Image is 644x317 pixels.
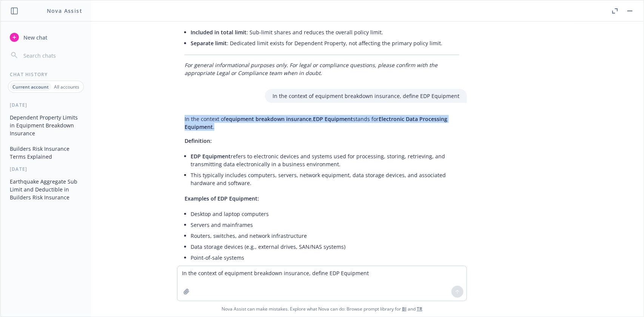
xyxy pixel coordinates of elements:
div: [DATE] [1,102,91,108]
li: Data storage devices (e.g., external drives, SAN/NAS systems) [191,241,459,252]
a: TR [417,306,422,312]
span: Separate limit [191,40,227,47]
span: Included in total limit [191,29,247,36]
span: Definition: [185,137,212,144]
button: Builders Risk Insurance Terms Explained [7,142,85,163]
p: Current account [12,84,49,90]
input: Search chats [22,50,82,61]
span: New chat [22,34,48,41]
span: Electronic Data Processing Equipment [185,115,447,130]
span: EDP Equipment [313,115,353,123]
li: : Dedicated limit exists for Dependent Property, not affecting the primary policy limit. [191,38,459,49]
div: Chat History [1,71,91,78]
li: Servers and mainframes [191,219,459,230]
button: Earthquake Aggregate Sub Limit and Deductible in Builders Risk Insurance [7,175,85,204]
h1: Nova Assist [47,7,82,15]
em: For general informational purposes only. For legal or compliance questions, please confirm with t... [185,61,438,77]
div: [DATE] [1,166,91,172]
p: In the context of equipment breakdown insurance, define EDP Equipment [273,92,459,100]
li: : Sub-limit shares and reduces the overall policy limit. [191,27,459,38]
span: equipment breakdown insurance [226,115,311,123]
p: In the context of , stands for . [185,115,459,131]
span: Examples of EDP Equipment: [185,195,259,202]
li: This typically includes computers, servers, network equipment, data storage devices, and associat... [191,170,459,188]
li: refers to electronic devices and systems used for processing, storing, retrieving, and transmitti... [191,151,459,170]
span: EDP Equipment [191,153,231,160]
span: Nova Assist can make mistakes. Explore what Nova can do: Browse prompt library for and [3,301,641,317]
button: New chat [7,31,85,44]
li: Routers, switches, and network infrastructure [191,230,459,241]
p: All accounts [54,84,79,90]
button: Dependent Property Limits in Equipment Breakdown Insurance [7,111,85,139]
li: Desktop and laptop computers [191,208,459,219]
li: Certain specialized electronic equipment used in data processing functions [191,263,459,274]
li: Point-of-sale systems [191,252,459,263]
a: BI [402,306,407,312]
